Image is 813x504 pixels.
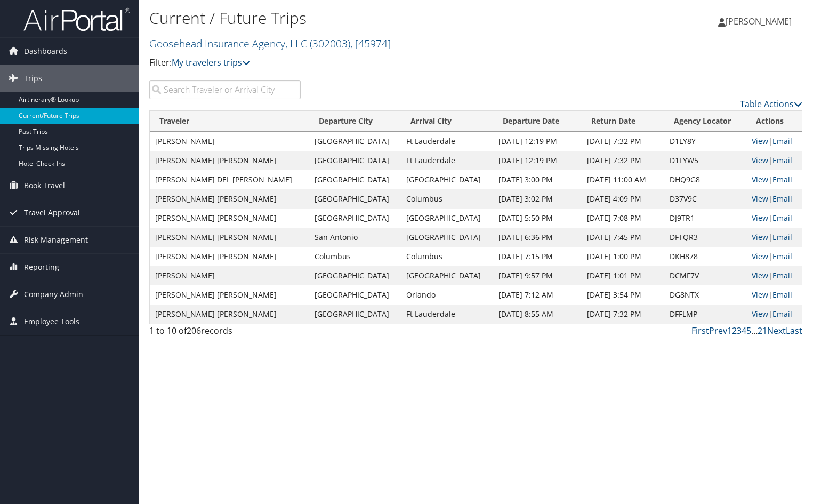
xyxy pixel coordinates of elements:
th: Arrival City: activate to sort column ascending [401,111,493,132]
td: D1LY8Y [664,132,746,151]
td: DG8NTX [664,285,746,305]
td: [DATE] 3:00 PM [493,170,582,189]
td: DHQ9G8 [664,170,746,189]
span: [PERSON_NAME] [726,15,792,27]
td: | [746,247,802,266]
td: DKH878 [664,247,746,266]
a: View [752,213,768,223]
td: [GEOGRAPHIC_DATA] [401,209,493,228]
a: My travelers trips [172,57,251,68]
td: [DATE] 8:55 AM [493,305,582,324]
td: [GEOGRAPHIC_DATA] [309,151,401,170]
td: D1LYW5 [664,151,746,170]
td: DFFLMP [664,305,746,324]
th: Traveler: activate to sort column ascending [150,111,309,132]
td: [PERSON_NAME] [150,132,309,151]
th: Departure Date: activate to sort column descending [493,111,582,132]
input: Search Traveler or Arrival City [149,80,301,99]
span: Travel Approval [24,199,80,226]
td: [PERSON_NAME] DEL [PERSON_NAME] [150,170,309,189]
td: [PERSON_NAME] [PERSON_NAME] [150,209,309,228]
td: [DATE] 4:09 PM [582,189,664,209]
a: Email [772,213,792,223]
a: Email [772,270,792,281]
td: Columbus [401,247,493,266]
td: | [746,209,802,228]
td: [DATE] 7:15 PM [493,247,582,266]
a: View [752,136,768,146]
div: 1 to 10 of records [149,324,301,342]
a: Email [772,194,792,204]
td: [PERSON_NAME] [PERSON_NAME] [150,189,309,209]
td: [PERSON_NAME] [PERSON_NAME] [150,228,309,247]
a: View [752,251,768,261]
p: Filter: [149,56,585,70]
span: … [751,325,758,337]
td: [DATE] 1:00 PM [582,247,664,266]
span: Employee Tools [24,308,79,335]
a: 2 [732,325,737,337]
a: First [691,325,709,337]
td: [GEOGRAPHIC_DATA] [309,209,401,228]
td: [GEOGRAPHIC_DATA] [401,170,493,189]
td: [DATE] 9:57 PM [493,266,582,285]
span: Dashboards [24,38,67,65]
a: 21 [758,325,767,337]
td: [GEOGRAPHIC_DATA] [309,305,401,324]
a: View [752,174,768,185]
a: Prev [709,325,727,337]
td: | [746,170,802,189]
td: [PERSON_NAME] [PERSON_NAME] [150,151,309,170]
a: View [752,194,768,204]
td: DFTQR3 [664,228,746,247]
td: | [746,266,802,285]
td: [DATE] 1:01 PM [582,266,664,285]
td: [PERSON_NAME] [PERSON_NAME] [150,247,309,266]
a: [PERSON_NAME] [718,5,802,37]
td: D37V9C [664,189,746,209]
a: 4 [742,325,746,337]
td: [DATE] 7:08 PM [582,209,664,228]
a: View [752,270,768,281]
span: Book Travel [24,172,65,199]
td: [DATE] 5:50 PM [493,209,582,228]
th: Agency Locator: activate to sort column ascending [664,111,746,132]
td: | [746,132,802,151]
span: , [ 45974 ] [350,36,391,51]
td: [DATE] 12:19 PM [493,151,582,170]
span: Trips [24,65,42,92]
a: View [752,309,768,319]
span: ( 302003 ) [310,36,350,51]
a: View [752,232,768,242]
span: Company Admin [24,281,83,308]
th: Actions [746,111,802,132]
td: | [746,285,802,305]
th: Departure City: activate to sort column ascending [309,111,401,132]
td: Ft Lauderdale [401,305,493,324]
a: Email [772,290,792,300]
td: | [746,189,802,209]
td: [GEOGRAPHIC_DATA] [309,189,401,209]
td: DCMF7V [664,266,746,285]
td: Columbus [309,247,401,266]
td: [DATE] 7:32 PM [582,151,664,170]
td: [PERSON_NAME] [150,266,309,285]
a: Email [772,309,792,319]
a: Table Actions [740,98,802,110]
a: Email [772,136,792,146]
td: | [746,151,802,170]
td: [GEOGRAPHIC_DATA] [309,170,401,189]
a: Email [772,174,792,185]
td: [DATE] 12:19 PM [493,132,582,151]
h1: Current / Future Trips [149,7,585,29]
td: [DATE] 7:45 PM [582,228,664,247]
span: Reporting [24,254,59,281]
td: [GEOGRAPHIC_DATA] [309,285,401,305]
td: Columbus [401,189,493,209]
td: [GEOGRAPHIC_DATA] [309,132,401,151]
a: Email [772,155,792,165]
a: 5 [746,325,751,337]
td: DJ9TR1 [664,209,746,228]
a: 1 [727,325,732,337]
td: [PERSON_NAME] [PERSON_NAME] [150,305,309,324]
